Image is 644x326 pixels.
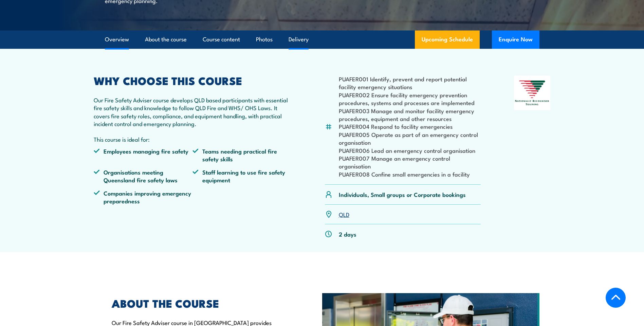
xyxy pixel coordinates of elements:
a: Overview [105,30,129,48]
p: Our Fire Safety Adviser course develops QLD based participants with essential fire safety skills ... [94,96,292,128]
p: This course is ideal for: [94,135,292,143]
li: PUAFER004 Respond to facility emergencies [339,122,481,130]
li: PUAFER007 Manage an emergency control organisation [339,154,481,170]
p: Individuals, Small groups or Corporate bookings [339,190,466,198]
a: Photos [256,30,273,48]
li: PUAFER001 Identify, prevent and report potential facility emergency situations [339,75,481,91]
h2: ABOUT THE COURSE [112,298,291,308]
li: PUAFER006 Lead an emergency control organisation [339,146,481,154]
a: Course content [203,30,240,48]
a: Delivery [289,30,309,48]
li: PUAFER002 Ensure facility emergency prevention procedures, systems and processes are implemented [339,91,481,107]
li: PUAFER003 Manage and monitor facility emergency procedures, equipment and other resources [339,107,481,123]
p: 2 days [339,230,356,238]
button: Enquire Now [492,30,539,49]
li: Employees managing fire safety [94,147,193,163]
li: PUAFER005 Operate as part of an emergency control organisation [339,130,481,146]
li: Organisations meeting Queensland fire safety laws [94,168,193,184]
h2: WHY CHOOSE THIS COURSE [94,76,292,85]
li: Teams needing practical fire safety skills [192,147,292,163]
a: About the course [145,30,187,48]
a: QLD [339,210,349,218]
a: Upcoming Schedule [415,30,480,49]
img: Nationally Recognised Training logo. [514,76,551,110]
li: Companies improving emergency preparedness [94,189,193,205]
li: Staff learning to use fire safety equipment [192,168,292,184]
li: PUAFER008 Confine small emergencies in a facility [339,170,481,178]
